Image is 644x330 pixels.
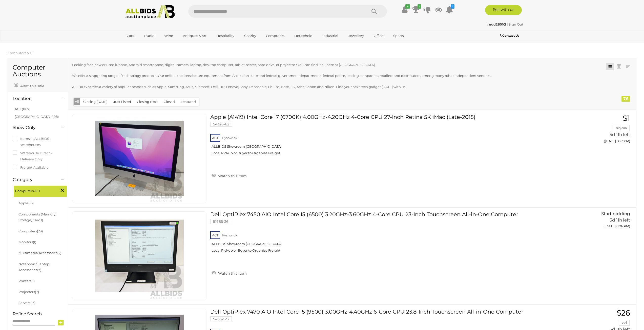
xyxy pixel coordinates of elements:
a: Cars [123,32,137,40]
span: Watch this item [217,271,247,276]
a: 1 [446,5,453,14]
a: ACT (1187) [15,107,30,111]
a: Servers(13) [18,301,35,305]
a: Computers [263,32,288,40]
h1: Computer Auctions [13,64,63,78]
span: Computers & IT [15,187,53,194]
a: Printers(1) [18,279,35,283]
span: (7) [35,290,39,294]
label: Warehouse Direct - Delivery Only [13,150,63,162]
a: [GEOGRAPHIC_DATA] (198) [15,115,59,119]
span: Watch this item [217,174,247,178]
a: Watch this item [210,172,248,179]
i: 1 [451,4,454,9]
a: ✔ [401,5,409,14]
a: Antiques & Art [180,32,210,40]
button: Closing [DATE] [80,98,111,106]
a: Hospitality [213,32,238,40]
span: (1) [31,279,35,283]
a: Jewellery [345,32,367,40]
a: Dell OptiPlex 7450 AIO Intel Core I5 (6500) 3.20GHz-3.60GHz 4-Core CPU 23-Inch Touchscreen All-in... [214,211,538,256]
h4: Category [13,177,53,182]
a: Projectors(7) [18,290,39,294]
h4: Location [13,96,53,101]
button: Closed [161,98,178,106]
a: Charity [241,32,259,40]
img: 51985-36a.jpg [95,212,184,300]
span: (16) [28,201,34,205]
span: $1 [623,114,630,123]
a: Trucks [140,32,158,40]
button: Closing Next [134,98,161,106]
b: Contact Us [500,34,519,37]
a: Notebook / Laptop Accessories(7) [18,262,49,272]
span: (29) [37,229,43,233]
a: Sports [390,32,407,40]
span: $26 [617,308,630,318]
a: Watch this item [210,269,248,277]
a: Apple (A1419) Intel Core i7 (6700K) 4.00GHz-4.20GHz 4-Core CPU 27-Inch Retina 5K iMac (Late-2015)... [214,114,538,159]
a: $1 ninjaaa 5d 11h left ([DATE] 8:22 PM) [546,114,631,146]
span: (7) [37,268,41,272]
a: [GEOGRAPHIC_DATA] [123,40,166,48]
button: All [74,98,80,105]
a: rudd2601 [487,22,507,26]
span: Start bidding [601,211,630,216]
i: ✔ [405,4,410,9]
a: Industrial [319,32,342,40]
a: Alert this sale [13,82,46,89]
a: Components (Memory, Storage, Cards) [18,212,56,222]
span: (1) [33,240,36,244]
span: (13) [30,301,35,305]
a: Computers(29) [18,229,43,233]
a: Contact Us [500,33,521,38]
strong: rudd2601 [487,22,506,26]
a: Household [291,32,316,40]
i: 1 [418,4,421,9]
p: Looking for a new or used iPhone, Android smartphone, digital camera, laptop, desktop computer, t... [72,62,582,68]
span: Alert this sale [19,84,44,88]
a: Start bidding 5d 11h left ([DATE] 8:26 PM) [546,211,631,231]
label: Freight Available [13,165,49,170]
a: Office [370,32,387,40]
label: Items in ALLBIDS Warehouses [13,136,63,148]
a: Computers & IT [8,51,33,55]
a: Sign Out [509,22,523,26]
p: ALLBIDS carries a variety of popular brands such as Apple, Samsung, Asus, Microsoft, Dell, HP, Le... [72,84,582,90]
h4: Refine Search [13,312,67,316]
button: Search [362,5,387,18]
a: Monitors(1) [18,240,36,244]
img: 54326-62a.jpg [95,114,184,203]
button: Featured [178,98,199,106]
a: Apple(16) [18,201,34,205]
img: Allbids.com.au [123,5,178,19]
button: Just Listed [110,98,134,106]
a: Multimedia Accessories(2) [18,251,61,255]
h4: Show Only [13,125,53,130]
span: | [507,22,508,26]
a: 1 [412,5,420,14]
a: Sell with us [485,5,522,15]
div: 76 [621,96,630,102]
p: We offer a staggering range of technology products. Our online auctions feature equipment from Au... [72,73,582,79]
a: Wine [161,32,176,40]
span: (2) [57,251,61,255]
